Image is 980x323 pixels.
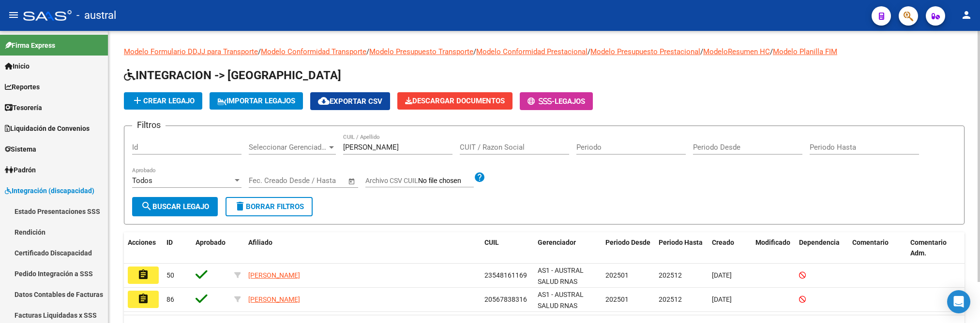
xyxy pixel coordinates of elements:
button: -Legajos [520,92,593,110]
span: AS1 - AUSTRAL SALUD RNAS [538,291,584,309]
datatable-header-cell: ID [163,232,192,264]
span: Comentario Adm. [910,239,947,257]
datatable-header-cell: Aprobado [192,232,230,264]
span: Gerenciador [538,239,576,246]
input: Fecha inicio [249,176,288,185]
span: Integración (discapacidad) [5,185,94,196]
span: [PERSON_NAME] [248,271,300,279]
span: Modificado [755,239,790,246]
mat-icon: help [474,171,485,183]
span: Reportes [5,82,40,92]
span: - [528,97,555,106]
button: Open calendar [347,176,358,187]
datatable-header-cell: Creado [708,232,752,264]
datatable-header-cell: Modificado [752,232,795,264]
mat-icon: search [141,200,152,212]
span: 202512 [659,295,682,303]
span: 202501 [605,271,629,279]
span: 20567838316 [484,295,527,303]
span: [PERSON_NAME] [248,295,300,303]
span: Aprobado [196,239,226,246]
span: Seleccionar Gerenciador [249,143,327,152]
span: Periodo Desde [605,239,650,246]
datatable-header-cell: CUIL [481,232,534,264]
span: Todos [132,176,152,185]
span: Crear Legajo [132,97,195,105]
mat-icon: assignment [137,293,149,305]
span: Legajos [555,97,585,106]
button: Borrar Filtros [226,197,313,216]
span: 202501 [605,295,629,303]
span: 202512 [659,271,682,279]
datatable-header-cell: Comentario Adm. [906,232,965,264]
span: Buscar Legajo [141,202,209,211]
a: Modelo Conformidad Prestacional [476,47,588,56]
datatable-header-cell: Dependencia [795,232,848,264]
a: Modelo Formulario DDJJ para Transporte [124,47,258,56]
datatable-header-cell: Periodo Desde [602,232,655,264]
button: Crear Legajo [124,92,202,110]
input: Fecha fin [297,176,344,185]
button: Descargar Documentos [397,92,513,110]
span: Periodo Hasta [659,239,703,246]
mat-icon: cloud_download [318,95,330,107]
mat-icon: delete [234,200,246,212]
datatable-header-cell: Afiliado [244,232,481,264]
span: Exportar CSV [318,97,382,106]
span: 23548161169 [484,271,527,279]
datatable-header-cell: Comentario [848,232,906,264]
span: Creado [712,239,734,246]
button: Exportar CSV [310,92,390,110]
h3: Filtros [132,118,166,132]
a: Modelo Conformidad Transporte [261,47,366,56]
span: 50 [166,271,174,279]
mat-icon: assignment [137,269,149,281]
datatable-header-cell: Periodo Hasta [655,232,708,264]
button: Buscar Legajo [132,197,218,216]
a: Modelo Presupuesto Prestacional [590,47,700,56]
span: INTEGRACION -> [GEOGRAPHIC_DATA] [124,69,341,82]
a: ModeloResumen HC [703,47,770,56]
span: Dependencia [799,239,840,246]
span: Descargar Documentos [405,97,505,105]
span: Tesorería [5,102,42,113]
span: CUIL [484,239,499,246]
mat-icon: menu [8,9,19,21]
span: AS1 - AUSTRAL SALUD RNAS [538,267,584,285]
span: Acciones [128,239,156,246]
span: Borrar Filtros [234,202,304,211]
span: Archivo CSV CUIL [365,177,418,184]
span: Liquidación de Convenios [5,123,90,134]
span: IMPORTAR LEGAJOS [217,97,295,105]
span: [DATE] [712,295,732,303]
span: - austral [76,5,116,26]
span: Firma Express [5,40,55,51]
span: ID [166,239,173,246]
span: Padrón [5,165,36,175]
button: IMPORTAR LEGAJOS [210,92,303,110]
a: Modelo Presupuesto Transporte [369,47,473,56]
div: Open Intercom Messenger [947,290,970,313]
a: Modelo Planilla FIM [773,47,837,56]
span: Sistema [5,144,36,154]
mat-icon: person [961,9,972,21]
span: Afiliado [248,239,272,246]
span: 86 [166,295,174,303]
span: [DATE] [712,271,732,279]
mat-icon: add [132,95,143,106]
datatable-header-cell: Acciones [124,232,163,264]
datatable-header-cell: Gerenciador [534,232,602,264]
input: Archivo CSV CUIL [418,177,474,185]
span: Comentario [852,239,889,246]
span: Inicio [5,61,30,71]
